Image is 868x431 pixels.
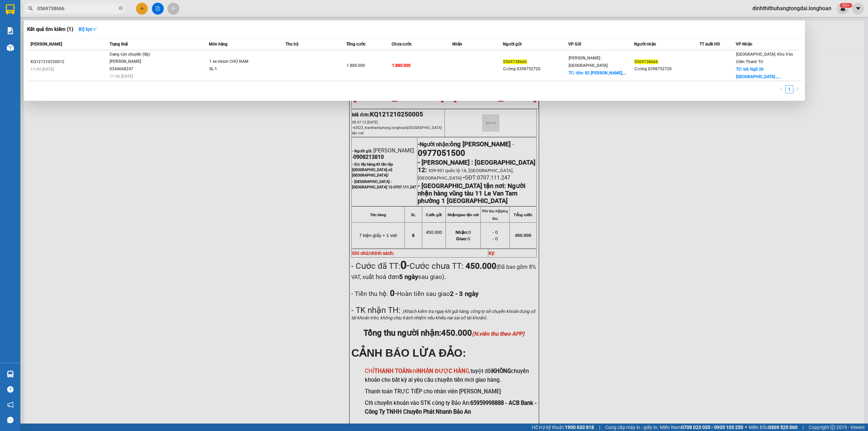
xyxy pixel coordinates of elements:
strong: Bộ lọc [79,26,97,32]
button: left [777,85,785,93]
span: notification [7,401,14,408]
span: 11:46 [DATE] [110,74,133,79]
li: Next Page [793,85,802,93]
span: 1.880.000 [347,63,365,68]
li: 1 [785,85,793,93]
span: VP Gửi [568,42,581,46]
input: Tìm tên, số ĐT hoặc mã đơn [37,5,117,12]
span: Tổng cước [346,42,366,46]
span: Người nhận [634,42,656,46]
span: VP Nhận [736,42,752,46]
span: down [92,27,97,32]
span: TC: trả: Ngõ 20 [GEOGRAPHIC_DATA] ,... [736,67,780,79]
span: TT xuất HĐ [699,42,720,46]
span: question-circle [7,386,14,393]
span: message [7,417,14,423]
div: 1 xe vision CHÚ NAM [209,58,260,65]
span: left [779,87,783,91]
div: Cường 0398752720 [634,65,699,73]
span: Trạng thái [110,42,128,46]
img: warehouse-icon [7,44,14,51]
div: SL: 1 [209,65,260,73]
span: Thu hộ [285,42,298,46]
div: KQ121310250012 [31,58,107,65]
div: Cường 0398752720 [503,65,568,73]
span: right [795,87,800,91]
h3: Kết quả tìm kiếm ( 1 ) [27,26,73,33]
span: TC: đón: 82 [PERSON_NAME],... [569,71,626,75]
span: Nhãn [452,42,462,46]
img: logo-vxr [6,4,15,15]
span: Người gửi [503,42,521,46]
li: Previous Page [777,85,785,93]
span: [PERSON_NAME] [31,42,62,46]
img: warehouse-icon [7,371,14,378]
button: right [793,85,802,93]
button: Bộ lọcdown [73,24,102,35]
span: close-circle [119,6,123,10]
span: Món hàng [209,42,228,46]
div: Đang vận chuyển (lấy) [110,51,160,58]
span: search [28,6,33,11]
span: 0569738666 [503,59,527,64]
span: [PERSON_NAME] : [GEOGRAPHIC_DATA] [569,56,608,68]
span: close-circle [119,5,123,12]
span: 1.880.000 [392,63,411,68]
a: 1 [786,86,793,93]
span: 11:44 [DATE] [31,67,54,72]
span: [GEOGRAPHIC_DATA]: Kho Văn Điển Thanh Trì [736,52,793,64]
div: [PERSON_NAME] 0344668247 [110,58,160,73]
span: 0569738666 [634,59,658,64]
img: solution-icon [7,27,14,34]
span: Chưa cước [392,42,412,46]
